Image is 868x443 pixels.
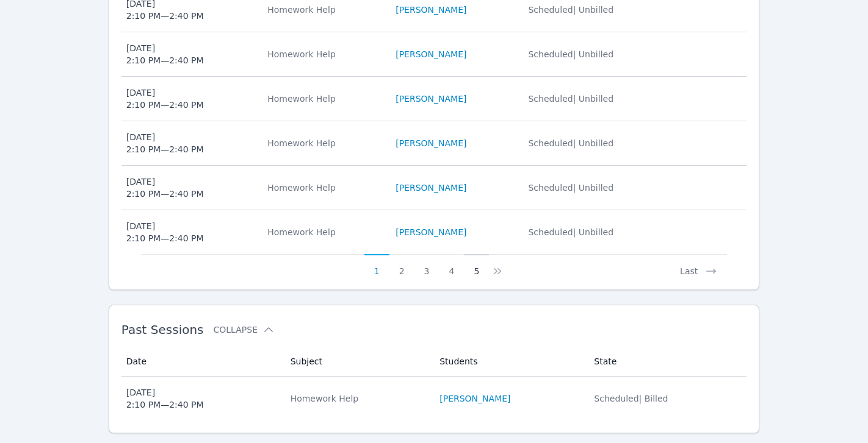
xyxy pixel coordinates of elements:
div: Homework Help [267,93,381,105]
button: Last [670,254,727,277]
span: Scheduled | Unbilled [528,227,613,237]
a: [PERSON_NAME] [396,226,466,238]
tr: [DATE]2:10 PM—2:40 PMHomework Help[PERSON_NAME]Scheduled| Unbilled [121,77,747,121]
span: Scheduled | Unbilled [528,138,613,148]
div: [DATE] 2:10 PM — 2:40 PM [126,131,204,155]
tr: [DATE]2:10 PM—2:40 PMHomework Help[PERSON_NAME]Scheduled| Unbilled [121,210,747,254]
button: Collapse [214,324,275,336]
tr: [DATE]2:10 PM—2:40 PMHomework Help[PERSON_NAME]Scheduled| Unbilled [121,32,747,77]
span: Scheduled | Unbilled [528,183,613,193]
a: [PERSON_NAME] [396,182,466,194]
th: Subject [283,347,433,377]
div: Homework Help [267,4,381,16]
div: [DATE] 2:10 PM — 2:40 PM [126,42,204,66]
a: [PERSON_NAME] [396,4,466,16]
div: Homework Help [291,392,425,405]
span: Scheduled | Billed [594,394,668,403]
tr: [DATE]2:10 PM—2:40 PMHomework Help[PERSON_NAME]Scheduled| Billed [121,377,747,420]
a: [PERSON_NAME] [396,137,466,149]
a: [PERSON_NAME] [396,93,466,105]
tr: [DATE]2:10 PM—2:40 PMHomework Help[PERSON_NAME]Scheduled| Unbilled [121,166,747,210]
th: State [587,347,747,377]
span: Past Sessions [121,322,204,337]
button: 2 [389,254,414,277]
div: [DATE] 2:10 PM — 2:40 PM [126,386,204,411]
span: Scheduled | Unbilled [528,94,613,104]
div: Homework Help [267,226,381,238]
div: [DATE] 2:10 PM — 2:40 PM [126,87,204,111]
th: Students [432,347,587,377]
tr: [DATE]2:10 PM—2:40 PMHomework Help[PERSON_NAME]Scheduled| Unbilled [121,121,747,166]
div: Homework Help [267,182,381,194]
span: Scheduled | Unbilled [528,5,613,15]
div: [DATE] 2:10 PM — 2:40 PM [126,220,204,244]
div: [DATE] 2:10 PM — 2:40 PM [126,175,204,200]
button: 4 [439,254,464,277]
button: 3 [414,254,439,277]
div: Homework Help [267,137,381,149]
button: 1 [364,254,389,277]
button: 5 [464,254,489,277]
div: Homework Help [267,48,381,60]
th: Date [121,347,283,377]
a: [PERSON_NAME] [439,392,510,405]
a: [PERSON_NAME] [396,48,466,60]
span: Scheduled | Unbilled [528,49,613,59]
